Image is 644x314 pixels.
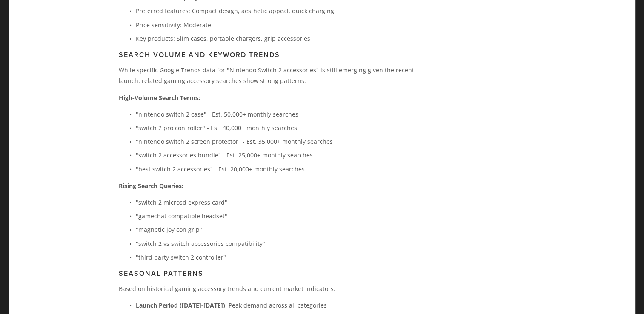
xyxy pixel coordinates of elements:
strong: High-Volume Search Terms: [119,94,200,102]
p: "magnetic joy con grip" [136,224,417,235]
strong: Rising Search Queries: [119,182,183,190]
p: "best switch 2 accessories" - Est. 20,000+ monthly searches [136,164,417,174]
p: While specific Google Trends data for "Nintendo Switch 2 accessories" is still emerging given the... [119,65,417,86]
p: "nintendo switch 2 screen protector" - Est. 35,000+ monthly searches [136,136,417,147]
p: Based on historical gaming accessory trends and current market indicators: [119,283,417,294]
p: "nintendo switch 2 case" - Est. 50,000+ monthly searches [136,109,417,120]
p: Price sensitivity: Moderate [136,20,417,30]
p: Key products: Slim cases, portable chargers, grip accessories [136,33,417,44]
p: "switch 2 pro controller" - Est. 40,000+ monthly searches [136,123,417,133]
p: Preferred features: Compact design, aesthetic appeal, quick charging [136,6,417,16]
p: "gamechat compatible headset" [136,211,417,221]
p: "switch 2 microsd express card" [136,197,417,208]
p: "third party switch 2 controller" [136,252,417,263]
h3: Seasonal Patterns [119,269,417,277]
p: "switch 2 vs switch accessories compatibility" [136,238,417,249]
h3: Search Volume and Keyword Trends [119,51,417,59]
strong: Launch Period ([DATE]-[DATE]) [136,301,225,309]
p: "switch 2 accessories bundle" - Est. 25,000+ monthly searches [136,150,417,160]
p: : Peak demand across all categories [136,300,417,311]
